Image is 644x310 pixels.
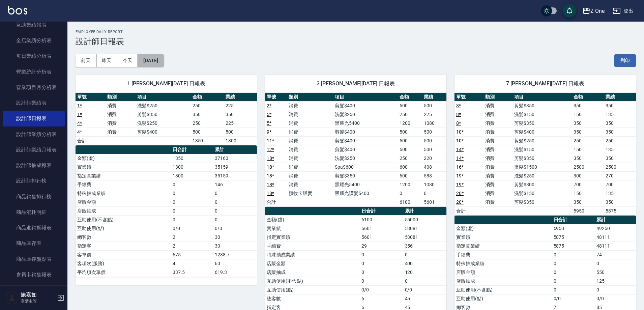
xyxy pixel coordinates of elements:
[333,110,398,119] td: 洗髮$250
[333,119,398,128] td: 黑耀光5400
[3,33,65,48] a: 全店業績分析表
[398,93,422,102] th: 金額
[3,173,65,189] a: 設計師排行榜
[138,54,164,67] button: [DATE]
[484,136,513,145] td: 消費
[265,268,360,277] td: 店販抽成
[191,110,224,119] td: 350
[360,294,403,303] td: 6
[484,189,513,198] td: 消費
[422,163,446,171] td: 408
[213,171,257,180] td: 35159
[422,93,446,102] th: 業績
[513,136,572,145] td: 剪髮$250
[287,154,333,163] td: 消費
[604,119,636,128] td: 350
[333,163,398,171] td: Spa$600
[265,242,360,250] td: 手續費
[76,30,636,34] h2: Employee Daily Report
[513,163,572,171] td: 燙髮$1500
[455,206,484,215] td: 合計
[96,54,117,67] button: 昨天
[76,93,106,102] th: 單號
[76,198,171,206] td: 店販金額
[398,198,422,206] td: 6100
[3,48,65,64] a: 每日業績分析表
[513,154,572,163] td: 剪髮$350
[563,4,576,18] button: save
[106,101,136,110] td: 消費
[455,233,552,242] td: 實業績
[484,145,513,154] td: 消費
[171,189,213,198] td: 0
[213,154,257,163] td: 37160
[333,93,398,102] th: 項目
[265,294,360,303] td: 總客數
[572,110,604,119] td: 150
[333,189,398,198] td: 黑耀光護髮5400
[552,233,595,242] td: 5875
[3,126,65,142] a: 設計師業績分析表
[224,136,257,145] td: 1300
[484,171,513,180] td: 消費
[265,250,360,259] td: 特殊抽成業績
[213,189,257,198] td: 0
[287,110,333,119] td: 消費
[422,154,446,163] td: 220
[360,224,403,233] td: 5601
[360,207,403,216] th: 日合計
[76,268,171,277] td: 平均項次單價
[265,198,287,206] td: 合計
[76,163,171,171] td: 實業績
[552,259,595,268] td: 0
[403,242,446,250] td: 356
[3,111,65,126] a: 設計師日報表
[513,110,572,119] td: 洗髮$150
[552,277,595,285] td: 0
[484,119,513,128] td: 消費
[572,136,604,145] td: 250
[3,235,65,251] a: 商品庫存表
[3,189,65,204] a: 商品銷售排行榜
[422,145,446,154] td: 500
[171,233,213,242] td: 2
[360,277,403,285] td: 0
[572,93,604,102] th: 金額
[604,198,636,206] td: 350
[552,250,595,259] td: 0
[398,145,422,154] td: 500
[398,119,422,128] td: 1200
[76,180,171,189] td: 手續費
[3,142,65,158] a: 設計師業績月報表
[273,80,438,87] span: 3 [PERSON_NAME][DATE] 日報表
[552,268,595,277] td: 0
[595,233,636,242] td: 48111
[403,277,446,285] td: 0
[224,128,257,136] td: 500
[191,119,224,128] td: 250
[224,110,257,119] td: 350
[171,268,213,277] td: 337.5
[287,180,333,189] td: 消費
[76,206,171,215] td: 店販抽成
[484,93,513,102] th: 類別
[422,110,446,119] td: 225
[213,250,257,259] td: 1238.7
[224,93,257,102] th: 業績
[333,128,398,136] td: 剪髮$400
[610,5,636,17] button: 登出
[403,294,446,303] td: 45
[455,93,636,216] table: a dense table
[287,189,333,198] td: 預收卡販賣
[191,128,224,136] td: 500
[265,215,360,224] td: 金額(虛)
[398,101,422,110] td: 500
[422,119,446,128] td: 1080
[8,6,27,15] img: Logo
[422,171,446,180] td: 588
[191,136,224,145] td: 1350
[265,259,360,268] td: 店販金額
[76,136,106,145] td: 合計
[76,145,257,277] table: a dense table
[265,224,360,233] td: 實業績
